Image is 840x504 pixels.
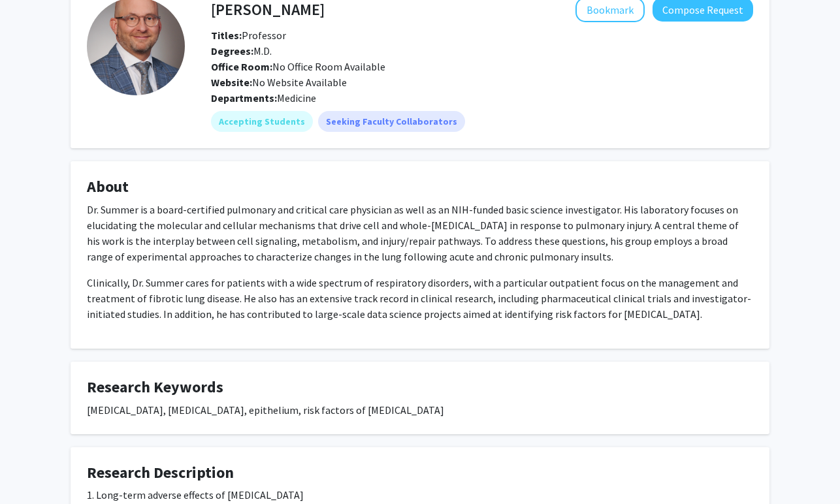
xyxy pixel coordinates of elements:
[87,378,753,397] h4: Research Keywords
[211,76,347,89] span: No Website Available
[87,202,753,264] p: Dr. Summer is a board-certified pulmonary and critical care physician as well as an NIH-funded ba...
[10,445,56,494] iframe: Chat
[211,29,242,42] b: Titles:
[211,91,277,104] b: Departments:
[87,402,753,418] div: [MEDICAL_DATA], [MEDICAL_DATA], epithelium, risk factors of [MEDICAL_DATA]
[211,60,272,73] b: Office Room:
[211,76,252,89] b: Website:
[318,111,465,132] mat-chip: Seeking Faculty Collaborators
[87,464,753,482] h4: Research Description
[211,44,272,57] span: M.D.
[211,60,385,73] span: No Office Room Available
[211,29,286,42] span: Professor
[211,44,253,57] b: Degrees:
[87,275,753,322] p: Clinically, Dr. Summer cares for patients with a wide spectrum of respiratory disorders, with a p...
[87,178,753,197] h4: About
[277,91,316,104] span: Medicine
[211,111,313,132] mat-chip: Accepting Students
[87,487,753,503] p: 1. Long-term adverse effects of [MEDICAL_DATA]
